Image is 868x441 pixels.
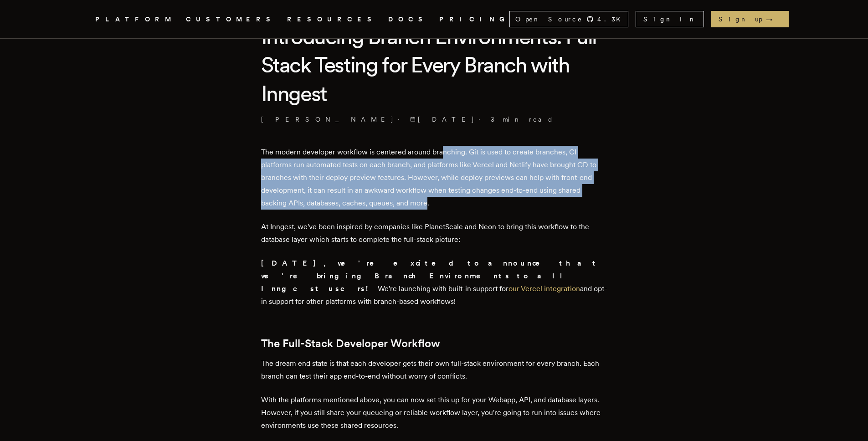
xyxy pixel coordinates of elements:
p: The dream end state is that each developer gets their own full-stack environment for every branch... [261,357,607,383]
span: 4.3 K [597,15,626,24]
a: CUSTOMERS [186,14,276,25]
span: → [766,15,781,24]
h2: The Full-Stack Developer Workflow [261,337,607,350]
a: Sign In [636,11,704,27]
a: PRICING [439,14,509,25]
span: 3 min read [491,115,554,124]
p: With the platforms mentioned above, you can now set this up for your Webapp, API, and database la... [261,394,607,432]
h1: Introducing Branch Environments: Full-Stack Testing for Every Branch with Inngest [261,22,607,108]
button: PLATFORM [95,14,175,25]
a: Sign up [711,11,789,27]
a: [PERSON_NAME] [261,115,394,124]
p: At Inngest, we've been inspired by companies like PlanetScale and Neon to bring this workflow to ... [261,220,607,246]
span: Open Source [515,15,583,24]
a: our Vercel integration [508,284,580,293]
span: [DATE] [410,115,475,124]
a: DOCS [388,14,428,25]
p: · · [261,115,607,124]
strong: [DATE], we're excited to announce that we're bringing Branch Environments to all Inngest users! [261,259,599,293]
p: The modern developer workflow is centered around branching. Git is used to create branches, CI pl... [261,146,607,210]
button: RESOURCES [287,14,377,25]
p: We're launching with built-in support for and opt-in support for other platforms with branch-base... [261,257,607,308]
